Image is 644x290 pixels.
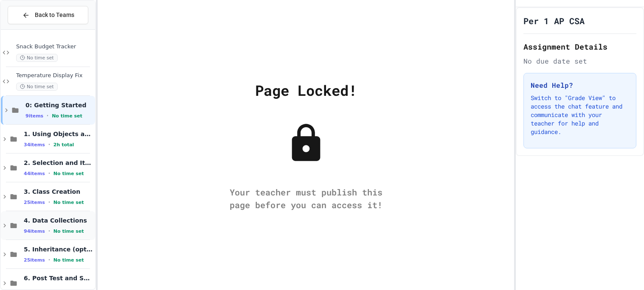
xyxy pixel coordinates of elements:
[8,6,88,24] button: Back to Teams
[24,217,93,224] span: 4. Data Collections
[25,101,93,109] span: 0: Getting Started
[24,257,45,263] span: 25 items
[53,229,84,234] span: No time set
[24,245,93,253] span: 5. Inheritance (optional)
[48,170,50,177] span: •
[16,54,58,62] span: No time set
[255,79,357,101] div: Page Locked!
[53,142,74,148] span: 2h total
[24,130,93,138] span: 1. Using Objects and Methods
[531,80,629,90] h3: Need Help?
[531,94,629,136] p: Switch to "Grade View" to access the chat feature and communicate with your teacher for help and ...
[221,186,391,211] div: Your teacher must publish this page before you can access it!
[24,171,45,176] span: 44 items
[16,83,58,91] span: No time set
[24,229,45,234] span: 94 items
[24,142,45,148] span: 34 items
[25,113,43,119] span: 9 items
[52,113,82,119] span: No time set
[24,274,93,282] span: 6. Post Test and Survey
[16,72,93,79] span: Temperature Display Fix
[48,141,50,148] span: •
[48,257,50,263] span: •
[53,171,84,176] span: No time set
[47,112,48,119] span: •
[24,159,93,167] span: 2. Selection and Iteration
[24,200,45,205] span: 25 items
[48,199,50,206] span: •
[35,11,74,20] span: Back to Teams
[24,188,93,195] span: 3. Class Creation
[523,56,636,66] div: No due date set
[16,43,93,50] span: Snack Budget Tracker
[53,257,84,263] span: No time set
[53,200,84,205] span: No time set
[48,228,50,234] span: •
[523,15,585,27] h1: Per 1 AP CSA
[523,41,636,53] h2: Assignment Details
